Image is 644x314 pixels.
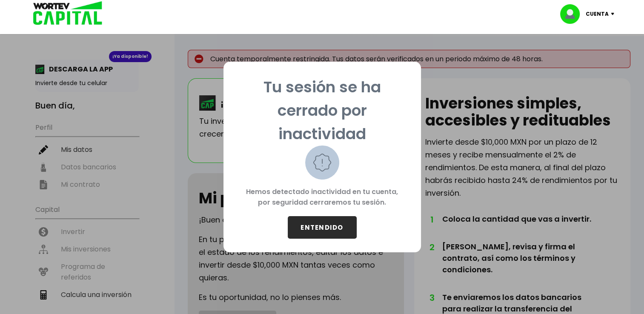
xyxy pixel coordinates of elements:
button: ENTENDIDO [288,216,357,239]
img: icon-down [609,13,620,15]
p: Hemos detectado inactividad en tu cuenta, por seguridad cerraremos tu sesión. [237,180,407,216]
p: Cuenta [586,8,609,20]
img: warning [305,146,339,180]
p: Tu sesión se ha cerrado por inactividad [237,75,407,146]
img: profile-image [560,4,586,24]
